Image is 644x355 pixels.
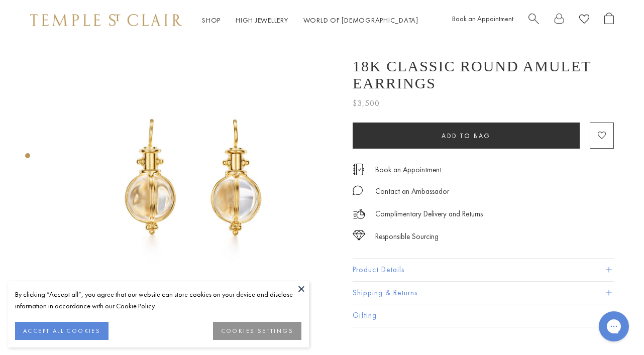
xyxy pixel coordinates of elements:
a: ShopShop [202,16,221,25]
div: Product gallery navigation [25,151,30,166]
div: Responsible Sourcing [375,230,439,243]
a: Search [528,13,539,28]
button: Product Details [353,259,614,281]
span: $3,500 [353,97,380,110]
a: View Wishlist [579,13,589,28]
img: 18K Classic Round Amulet Earrings [50,40,338,327]
span: Add to bag [442,132,491,140]
a: Book an Appointment [452,14,513,23]
button: Shipping & Returns [353,282,614,304]
img: icon_appointment.svg [353,164,365,175]
div: By clicking “Accept all”, you agree that our website can store cookies on your device and disclos... [15,289,301,312]
button: COOKIES SETTINGS [213,322,301,340]
div: Contact an Ambassador [375,185,449,198]
h1: 18K Classic Round Amulet Earrings [353,58,614,92]
img: Temple St. Clair [30,14,182,26]
img: icon_delivery.svg [353,208,365,220]
nav: Main navigation [202,14,418,27]
p: Complimentary Delivery and Returns [375,208,483,220]
a: World of [DEMOGRAPHIC_DATA]World of [DEMOGRAPHIC_DATA] [303,16,418,25]
a: Book an Appointment [375,164,442,175]
button: Add to bag [353,123,580,149]
img: icon_sourcing.svg [353,230,365,241]
a: Open Shopping Bag [604,13,614,28]
img: MessageIcon-01_2.svg [353,185,363,195]
iframe: Gorgias live chat messenger [594,308,634,345]
a: High JewelleryHigh Jewellery [236,16,288,25]
button: ACCEPT ALL COOKIES [15,322,109,340]
button: Gifting [353,304,614,327]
